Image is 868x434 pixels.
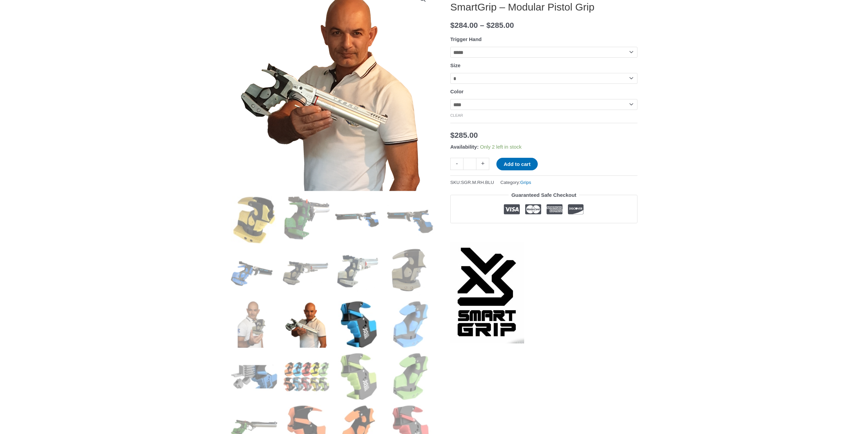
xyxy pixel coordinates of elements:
label: Size [450,62,460,68]
img: SmartGrip - Modular Pistol Grip - Image 12 [387,301,434,348]
a: SmartGrip [450,242,524,343]
img: SmartGrip - Modular Pistol Grip - Image 15 [335,353,382,400]
span: Category: [500,178,531,187]
img: SmartGrip - Modular Pistol Grip - Image 14 [283,353,330,400]
label: Trigger Hand [450,36,482,42]
img: SmartGrip - Modular Pistol Grip - Image 5 [231,249,278,296]
img: SmartGrip - Modular Pistol Grip - Image 4 [387,196,434,244]
img: SmartGrip - Modular Pistol Grip - Image 6 [283,249,330,296]
img: SmartGrip - Modular Pistol Grip - Image 7 [335,249,382,296]
a: Grips [520,180,531,185]
img: SmartGrip - Modular Pistol Grip [231,196,278,244]
span: Only 2 left in stock [480,144,522,150]
span: – [480,21,485,30]
legend: Guaranteed Safe Checkout [509,190,579,200]
label: Color [450,89,463,94]
span: $ [486,21,491,30]
span: $ [450,131,455,139]
a: - [450,158,463,170]
input: Product quantity [463,158,476,170]
span: $ [450,21,455,30]
img: SmartGrip - Modular Pistol Grip - Image 2 [283,196,330,244]
bdi: 285.00 [450,131,478,139]
span: SGR.M.RH.BLU [461,180,494,185]
img: SmartGrip - Modular Pistol Grip - Image 3 [335,196,382,244]
a: + [476,158,489,170]
img: SmartGrip - Modular Pistol Grip - Image 11 [335,301,382,348]
img: SmartGrip - Modular Pistol Grip - Image 10 [283,301,330,348]
img: SmartGrip - Modular Pistol Grip - Image 9 [231,301,278,348]
img: SmartGrip - Modular Pistol Grip - Image 16 [387,353,434,400]
bdi: 285.00 [486,21,514,30]
span: Availability: [450,144,479,150]
img: SmartGrip - Modular Pistol Grip - Image 13 [231,353,278,400]
iframe: Customer reviews powered by Trustpilot [450,228,637,237]
button: Add to cart [496,158,537,170]
bdi: 284.00 [450,21,478,30]
span: SKU: [450,178,494,187]
img: SmartGrip - Modular Pistol Grip - Image 8 [387,249,434,296]
h1: SmartGrip – Modular Pistol Grip [450,1,637,13]
a: Clear options [450,113,463,117]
